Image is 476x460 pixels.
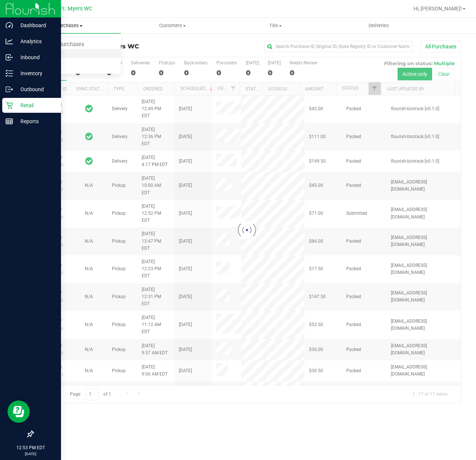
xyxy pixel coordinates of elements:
[6,70,13,77] inline-svg: Inventory
[327,18,430,33] a: Deliveries
[3,451,58,457] p: [DATE]
[6,86,13,93] inline-svg: Outbound
[13,117,58,126] p: Reports
[13,53,58,62] p: Inbound
[414,6,462,12] span: Hi, [PERSON_NAME]!
[18,22,121,29] span: Purchases
[224,22,327,29] span: Tills
[60,6,92,12] span: Ft. Myers WC
[6,22,13,29] inline-svg: Dashboard
[121,18,224,33] a: Customers
[358,22,399,29] span: Deliveries
[6,54,13,61] inline-svg: Inbound
[6,102,13,109] inline-svg: Retail
[18,18,121,33] a: Purchases Summary of purchases Fulfillment All purchases
[13,85,58,94] p: Outbound
[420,40,461,53] button: All Purchases
[13,69,58,78] p: Inventory
[13,101,58,110] p: Retail
[6,118,13,125] inline-svg: Reports
[13,21,58,30] p: Dashboard
[121,22,223,29] span: Customers
[264,41,413,52] input: Search Purchase ID, Original ID, State Registry ID or Customer Name...
[3,444,58,451] p: 12:53 PM EDT
[13,37,58,46] p: Analytics
[6,38,13,45] inline-svg: Analytics
[224,18,327,33] a: Tills
[7,400,30,423] iframe: Resource center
